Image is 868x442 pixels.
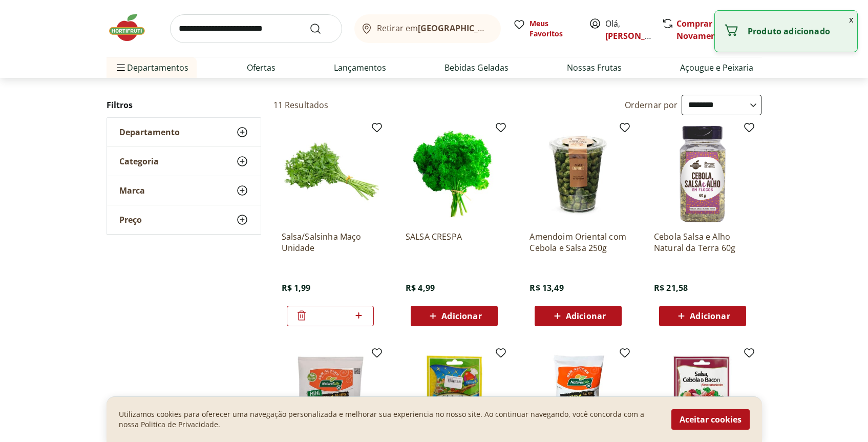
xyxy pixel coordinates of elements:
p: Produto adicionado [748,26,849,36]
span: Retirar em [377,24,490,33]
img: Cebola Salsa e Alho Natural da Terra 60g [654,125,751,223]
span: Departamento [119,127,180,137]
a: Lançamentos [334,61,386,74]
a: Açougue e Peixaria [680,61,753,74]
button: Retirar em[GEOGRAPHIC_DATA]/[GEOGRAPHIC_DATA] [354,14,501,43]
button: Departamento [107,118,261,146]
span: Adicionar [566,312,606,320]
a: Nossas Frutas [567,61,622,74]
a: Meus Favoritos [513,18,577,39]
a: Bebidas Geladas [444,61,509,74]
a: Cebola Salsa e Alho Natural da Terra 60g [654,231,751,254]
span: Olá, [605,17,651,42]
button: Preço [107,205,261,234]
span: Departamentos [115,55,188,80]
button: Fechar notificação [845,11,857,28]
p: Utilizamos cookies para oferecer uma navegação personalizada e melhorar sua experiencia no nosso ... [119,409,659,430]
button: Menu [115,55,127,80]
button: Aceitar cookies [671,409,750,430]
h2: Filtros [107,95,261,115]
span: R$ 4,99 [406,282,435,293]
button: Adicionar [411,306,498,326]
button: Submit Search [309,23,334,35]
h2: 11 Resultados [273,99,329,111]
span: Preço [119,215,142,225]
button: Categoria [107,147,261,176]
span: R$ 13,49 [530,282,563,293]
a: Salsa/Salsinha Maço Unidade [282,231,379,254]
img: SALSA CRESPA [406,125,503,223]
span: R$ 21,58 [654,282,688,293]
a: SALSA CRESPA [406,231,503,254]
span: Marca [119,185,145,196]
a: Ofertas [247,61,276,74]
button: Marca [107,176,261,205]
span: Categoria [119,156,159,166]
span: Adicionar [690,312,730,320]
a: [PERSON_NAME] [605,30,672,41]
a: Amendoim Oriental com Cebola e Salsa 250g [530,231,627,254]
button: Adicionar [659,306,746,326]
img: Amendoim Oriental com Cebola e Salsa 250g [530,125,627,223]
span: Adicionar [441,312,481,320]
a: Comprar Novamente [676,18,725,41]
span: Meus Favoritos [530,18,577,39]
input: search [170,14,342,43]
b: [GEOGRAPHIC_DATA]/[GEOGRAPHIC_DATA] [418,23,590,34]
button: Adicionar [535,306,622,326]
img: Hortifruti [107,12,158,43]
label: Ordernar por [625,99,678,111]
span: R$ 1,99 [282,282,311,293]
img: Salsa/Salsinha Maço Unidade [282,125,379,223]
